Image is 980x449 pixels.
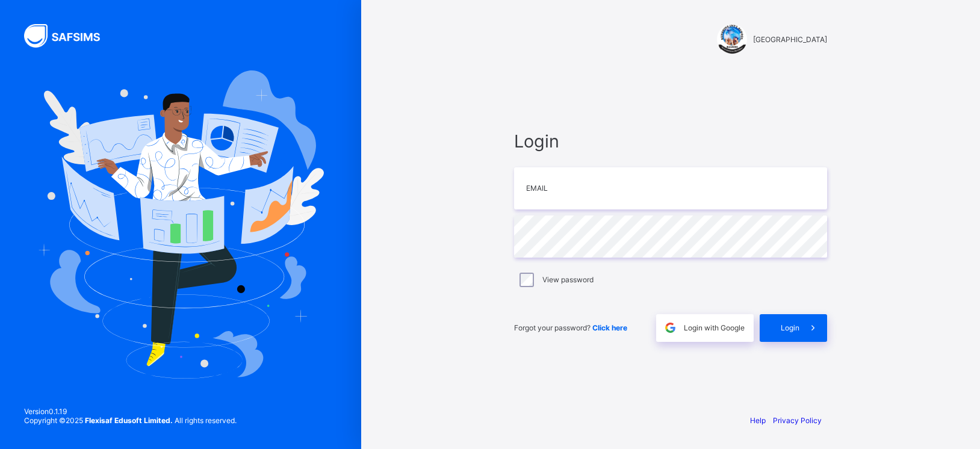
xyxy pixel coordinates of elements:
a: Privacy Policy [773,416,822,425]
span: Copyright © 2025 All rights reserved. [24,416,237,425]
span: [GEOGRAPHIC_DATA] [753,35,827,44]
span: Login [514,131,827,152]
span: Forgot your password? [514,323,627,332]
span: Login with Google [684,323,745,332]
img: Hero Image [37,70,324,379]
span: Login [781,323,799,332]
a: Click here [592,323,627,332]
img: google.396cfc9801f0270233282035f929180a.svg [663,321,677,335]
img: SAFSIMS Logo [24,24,114,48]
label: View password [542,275,594,284]
a: Help [750,416,766,425]
strong: Flexisaf Edusoft Limited. [85,416,173,425]
span: Version 0.1.19 [24,407,237,416]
